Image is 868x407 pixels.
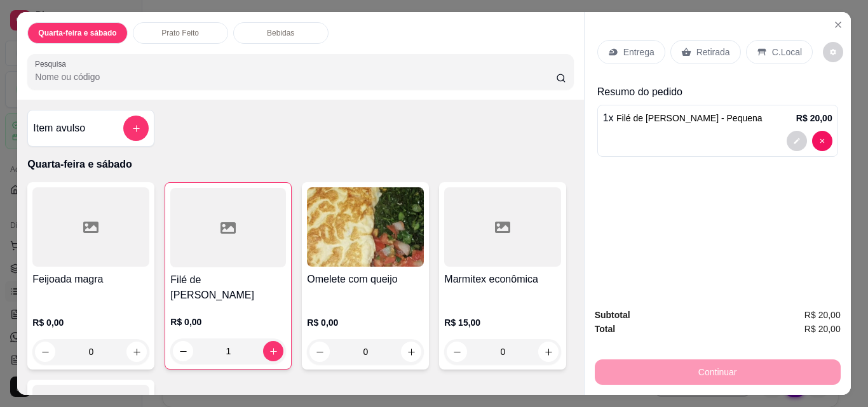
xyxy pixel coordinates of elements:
[170,316,286,328] p: R$ 0,00
[170,272,286,303] h4: Filé de [PERSON_NAME]
[27,157,573,172] p: Quarta-feira e sábado
[616,113,763,123] span: Filé de [PERSON_NAME] - Pequena
[307,316,424,329] p: R$ 0,00
[444,316,561,329] p: R$ 15,00
[444,272,561,287] h4: Marmitex econômica
[828,15,848,35] button: Close
[804,308,841,322] span: R$ 20,00
[796,112,832,124] p: R$ 20,00
[35,58,71,69] label: Pesquisa
[823,42,843,62] button: decrease-product-quantity
[33,121,85,136] h4: Item avulso
[161,28,199,38] p: Prato Feito
[123,116,149,141] button: add-separate-item
[772,46,802,58] p: C.Local
[804,322,841,336] span: R$ 20,00
[307,187,424,267] img: product-image
[35,70,556,83] input: Pesquisa
[597,84,838,100] p: Resumo do pedido
[595,310,630,320] strong: Subtotal
[38,28,116,38] p: Quarta-feira e sábado
[603,110,763,126] p: 1 x
[32,272,149,287] h4: Feijoada magra
[623,46,654,58] p: Entrega
[787,131,807,151] button: decrease-product-quantity
[267,28,294,38] p: Bebidas
[307,272,424,287] h4: Omelete com queijo
[32,316,149,329] p: R$ 0,00
[595,324,615,334] strong: Total
[812,131,832,151] button: decrease-product-quantity
[696,46,730,58] p: Retirada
